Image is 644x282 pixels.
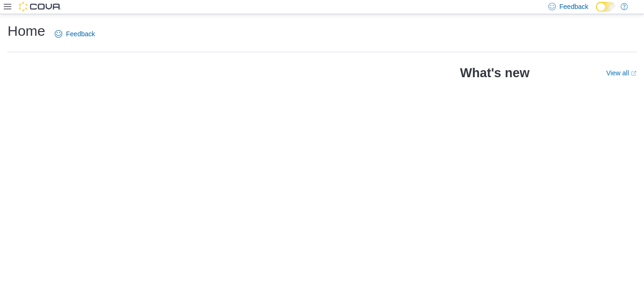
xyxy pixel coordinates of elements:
[596,12,596,12] span: Dark Mode
[66,29,95,39] span: Feedback
[606,69,636,77] a: View allExternal link
[19,2,61,11] img: Cova
[51,24,99,43] a: Feedback
[8,22,45,40] h1: Home
[631,71,636,76] svg: External link
[560,2,588,11] span: Feedback
[460,65,529,81] h2: What's new
[596,2,616,12] input: Dark Mode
